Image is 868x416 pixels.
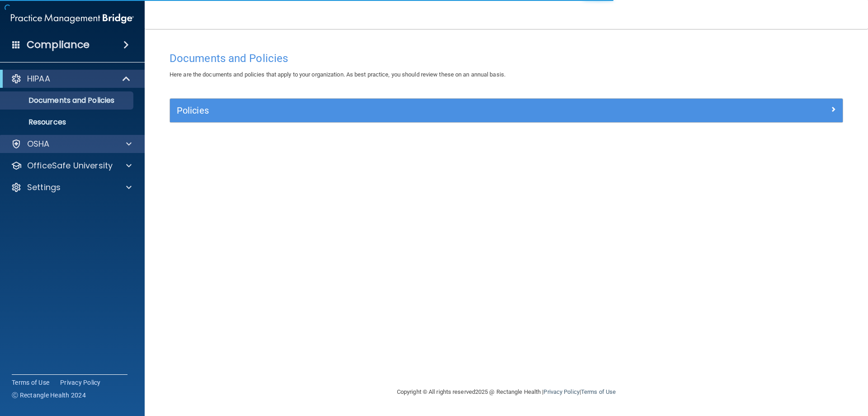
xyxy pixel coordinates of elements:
a: Settings [11,182,132,193]
a: HIPAA [11,73,131,84]
span: Ⓒ Rectangle Health 2024 [12,391,86,400]
p: HIPAA [27,73,50,84]
a: Policies [177,103,836,118]
span: Here are the documents and policies that apply to your organization. As best practice, you should... [170,71,505,78]
img: PMB logo [11,10,134,28]
h4: Compliance [27,38,90,51]
a: OSHA [11,139,132,149]
p: Settings [27,182,61,193]
a: Terms of Use [581,388,616,395]
h4: Documents and Policies [170,53,843,64]
h5: Policies [177,105,668,115]
p: Documents and Policies [6,96,129,105]
p: OfficeSafe University [27,160,113,171]
a: Privacy Policy [60,378,101,387]
a: Terms of Use [12,378,49,387]
div: Copyright © All rights reserved 2025 @ Rectangle Health | | [341,378,671,406]
p: Resources [6,118,129,127]
p: OSHA [27,139,50,149]
a: OfficeSafe University [11,160,132,171]
a: Privacy Policy [543,388,579,395]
